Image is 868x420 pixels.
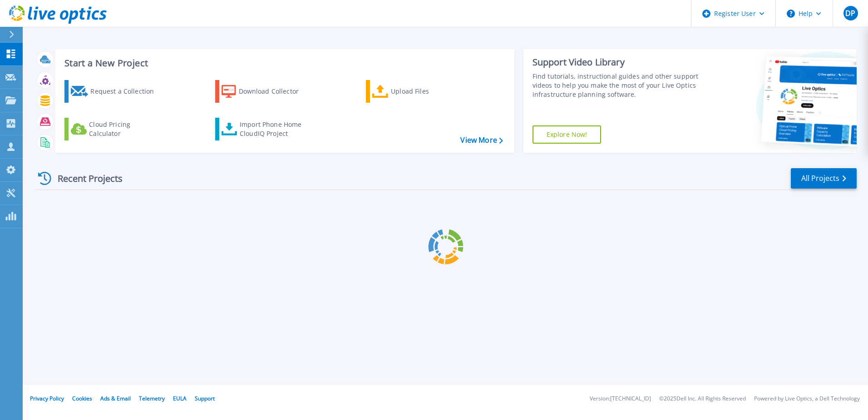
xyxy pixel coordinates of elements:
div: Upload Files [391,82,464,100]
a: Cookies [72,395,92,402]
div: Find tutorials, instructional guides and other support videos to help you make the most of your L... [533,72,702,99]
a: Request a Collection [64,80,166,103]
div: Import Phone Home CloudIQ Project [240,120,311,138]
div: Download Collector [239,82,311,100]
div: Recent Projects [35,167,135,190]
a: Ads & Email [100,395,131,402]
span: DP [845,10,855,17]
a: View More [460,136,503,145]
a: EULA [173,395,187,402]
h3: Start a New Project [64,58,503,68]
a: Support [195,395,215,402]
a: All Projects [791,168,857,189]
li: Version: [TECHNICAL_ID] [590,396,651,402]
a: Explore Now! [533,125,602,144]
li: Powered by Live Optics, a Dell Technology [754,396,860,402]
a: Download Collector [215,80,316,103]
li: © 2025 Dell Inc. All Rights Reserved [659,396,746,402]
a: Telemetry [139,395,165,402]
div: Request a Collection [90,82,163,100]
div: Cloud Pricing Calculator [89,120,162,138]
a: Privacy Policy [30,395,64,402]
a: Cloud Pricing Calculator [64,118,166,140]
div: Support Video Library [533,56,702,68]
a: Upload Files [366,80,467,103]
